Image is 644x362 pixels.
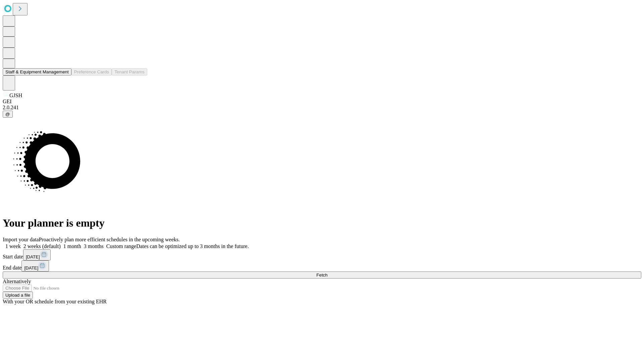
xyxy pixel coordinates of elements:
span: GJSH [9,93,22,98]
span: 2 weeks (default) [23,243,61,249]
button: Fetch [3,271,641,279]
span: With your OR schedule from your existing EHR [3,299,107,304]
button: [DATE] [23,249,51,260]
span: Import your data [3,237,39,242]
span: Dates can be optimized up to 3 months in the future. [136,243,249,249]
span: @ [5,112,10,117]
button: Staff & Equipment Management [3,68,71,75]
span: 1 month [63,243,81,249]
div: GEI [3,99,641,105]
h1: Your planner is empty [3,217,641,229]
button: Preference Cards [71,68,112,75]
div: End date [3,260,641,271]
span: 3 months [84,243,104,249]
button: Upload a file [3,292,33,299]
div: Start date [3,249,641,260]
button: @ [3,111,13,118]
span: 1 week [5,243,21,249]
div: 2.0.241 [3,105,641,111]
span: Proactively plan more efficient schedules in the upcoming weeks. [39,237,180,242]
span: Alternatively [3,279,31,284]
span: [DATE] [24,265,38,270]
span: [DATE] [26,254,40,259]
button: [DATE] [21,260,49,271]
span: Custom range [106,243,136,249]
span: Fetch [316,273,327,278]
button: Tenant Params [112,68,147,75]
